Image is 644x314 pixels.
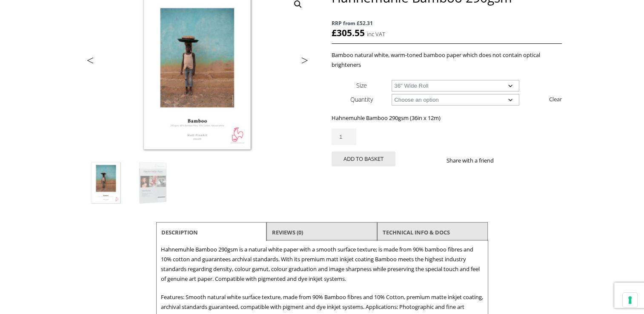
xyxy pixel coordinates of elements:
p: Bamboo natural white, warm-toned bamboo paper which does not contain optical brighteners [332,50,561,70]
span: £ [332,27,337,39]
a: Reviews (0) [272,225,303,240]
img: Hahnemuhle Bamboo 290gsm [83,160,129,206]
input: Product quantity [332,128,356,145]
span: RRP from £52.31 [332,18,561,28]
img: email sharing button [524,157,531,164]
img: facebook sharing button [504,157,511,164]
img: twitter sharing button [514,157,521,164]
bdi: 305.55 [332,27,365,39]
p: Hahnemuhle Bamboo 290gsm (36in x 12m) [332,113,561,123]
p: Hahnemuhle Bamboo 290gsm is a natural white paper with a smooth surface texture; is made from 90%... [161,245,484,284]
img: Hahnemuhle Bamboo 290gsm - Image 2 [130,160,176,206]
a: TECHNICAL INFO & DOCS [383,225,450,240]
button: Your consent preferences for tracking technologies [623,293,637,307]
button: Add to basket [332,151,395,166]
p: Share with a friend [447,156,504,166]
a: Clear options [549,92,562,106]
label: Quantity [350,95,373,103]
a: Description [161,225,198,240]
label: Size [356,81,367,89]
